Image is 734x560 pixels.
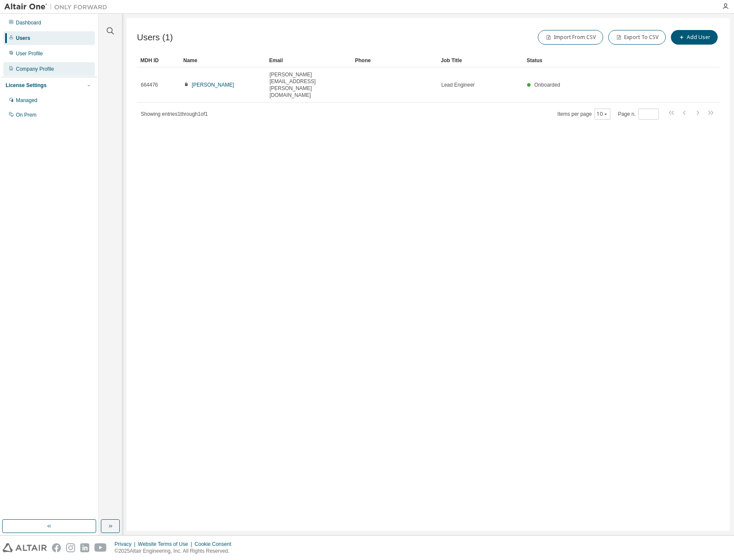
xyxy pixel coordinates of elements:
div: Company Profile [16,66,54,72]
div: Cookie Consent [194,541,236,548]
div: MDH ID [140,54,176,67]
div: Status [527,54,675,67]
div: Phone [355,54,434,67]
p: © 2025 Altair Engineering, Inc. All Rights Reserved. [115,548,237,555]
button: Add User [671,30,718,45]
div: Users [16,35,30,42]
button: Export To CSV [608,30,666,45]
div: On Prem [16,111,36,118]
img: altair_logo.svg [3,543,47,552]
span: 664476 [141,81,158,88]
div: User Profile [16,50,43,57]
img: facebook.svg [52,543,61,552]
span: Page n. [618,108,659,120]
div: Privacy [115,541,138,548]
span: Items per page [558,108,610,120]
span: [PERSON_NAME][EMAIL_ADDRESS][PERSON_NAME][DOMAIN_NAME] [270,71,348,99]
span: Onboarded [534,82,560,88]
button: 10 [597,111,608,117]
img: Altair One [4,3,112,11]
div: Website Terms of Use [138,541,194,548]
button: Import From CSV [538,30,603,45]
div: Name [183,54,262,67]
div: Email [269,54,348,67]
span: Users (1) [137,33,173,42]
div: License Settings [6,82,46,89]
div: Job Title [441,54,520,67]
span: Lead Engineer [441,81,475,88]
img: linkedin.svg [80,543,89,552]
span: Showing entries 1 through 1 of 1 [141,111,208,117]
div: Managed [16,97,37,104]
div: Dashboard [16,19,41,26]
img: instagram.svg [66,543,75,552]
img: youtube.svg [94,543,107,552]
a: [PERSON_NAME] [192,82,234,88]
